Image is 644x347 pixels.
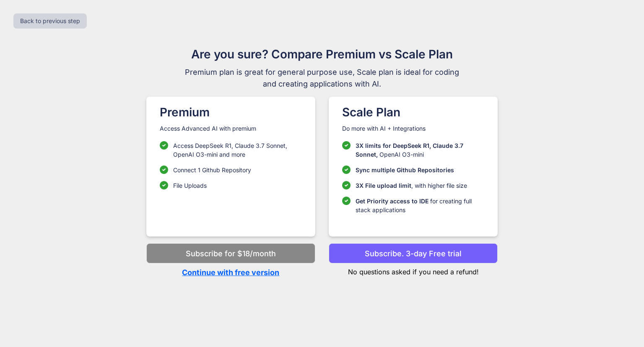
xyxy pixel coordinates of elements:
[342,166,351,174] img: checklist
[160,141,168,150] img: checklist
[146,243,315,263] button: Subscribe for $18/month
[146,267,315,278] p: Continue with free version
[356,141,484,159] p: OpenAI O3-mini
[13,13,87,29] button: Back to previous step
[342,141,351,150] img: checklist
[356,181,467,190] p: , with higher file size
[342,103,484,121] h1: Scale Plan
[342,124,484,133] p: Do more with AI + Integrations
[186,248,276,259] p: Subscribe for $18/month
[160,181,168,189] img: checklist
[160,124,302,133] p: Access Advanced AI with premium
[160,166,168,174] img: checklist
[356,197,484,214] p: for creating full stack applications
[173,181,207,190] p: File Uploads
[342,181,351,189] img: checklist
[356,197,428,205] span: Get Priority access to IDE
[173,166,251,174] p: Connect 1 Github Repository
[356,166,454,174] p: Sync multiple Github Repositories
[160,103,302,121] h1: Premium
[329,243,498,263] button: Subscribe. 3-day Free trial
[329,263,498,277] p: No questions asked if you need a refund!
[181,66,463,90] span: Premium plan is great for general purpose use, Scale plan is ideal for coding and creating applic...
[356,142,463,158] span: 3X limits for DeepSeek R1, Claude 3.7 Sonnet,
[356,182,411,189] span: 3X File upload limit
[173,141,302,159] p: Access DeepSeek R1, Claude 3.7 Sonnet, OpenAI O3-mini and more
[181,45,463,63] h1: Are you sure? Compare Premium vs Scale Plan
[365,248,462,259] p: Subscribe. 3-day Free trial
[342,197,351,205] img: checklist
